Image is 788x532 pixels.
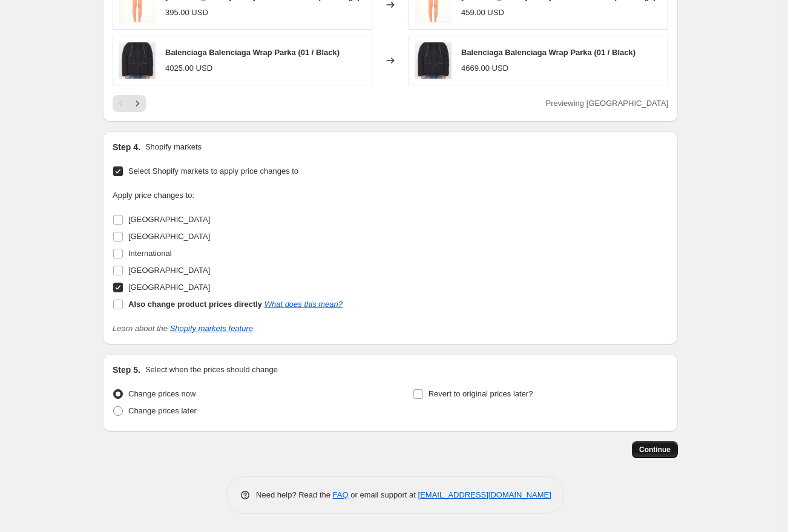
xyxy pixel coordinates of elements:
[639,445,671,455] span: Continue
[113,364,140,376] h2: Step 5.
[165,62,212,74] div: 4025.00 USD
[418,490,551,499] a: [EMAIL_ADDRESS][DOMAIN_NAME]
[415,42,451,79] img: balenciaga-balenciaga-wrap-parka-ellie-belle-1_80x.jpg
[128,232,210,241] span: [GEOGRAPHIC_DATA]
[461,7,504,19] div: 459.00 USD
[128,166,298,176] span: Select Shopify markets to apply price changes to
[128,249,172,258] span: International
[128,215,210,224] span: [GEOGRAPHIC_DATA]
[145,364,278,376] p: Select when the prices should change
[113,324,253,333] i: Learn about the
[128,300,262,309] b: Also change product prices directly
[128,389,195,398] span: Change prices now
[461,48,635,57] span: Balenciaga Balenciaga Wrap Parka (01 / Black)
[333,490,349,499] a: FAQ
[165,48,340,57] span: Balenciaga Balenciaga Wrap Parka (01 / Black)
[113,95,146,112] nav: Pagination
[632,441,678,458] button: Continue
[170,324,253,333] a: Shopify markets feature
[165,7,208,19] div: 395.00 USD
[256,490,333,499] span: Need help? Read the
[349,490,418,499] span: or email support at
[545,99,668,108] span: Previewing [GEOGRAPHIC_DATA]
[129,95,146,112] button: Next
[428,389,533,398] span: Revert to original prices later?
[461,62,508,74] div: 4669.00 USD
[128,283,210,292] span: [GEOGRAPHIC_DATA]
[128,266,210,275] span: [GEOGRAPHIC_DATA]
[264,300,343,309] a: What does this mean?
[128,406,197,415] span: Change prices later
[145,141,202,153] p: Shopify markets
[113,191,194,200] span: Apply price changes to:
[119,42,156,79] img: balenciaga-balenciaga-wrap-parka-ellie-belle-1_80x.jpg
[113,141,140,153] h2: Step 4.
